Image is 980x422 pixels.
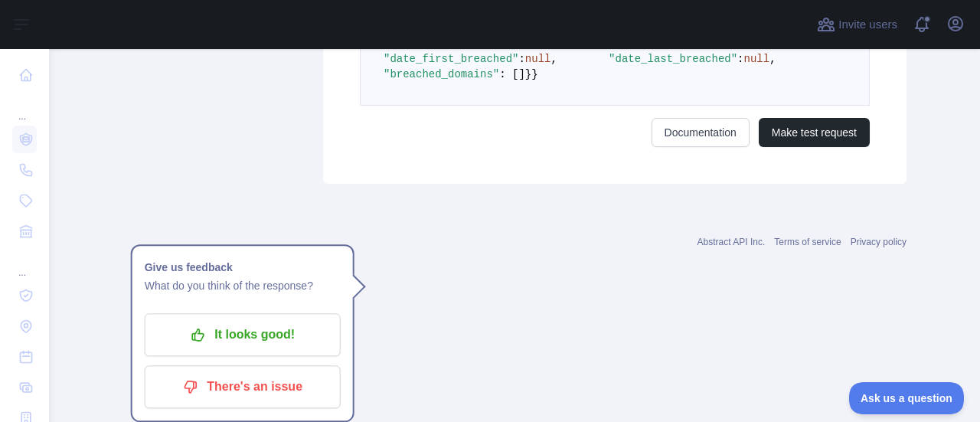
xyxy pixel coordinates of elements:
span: } [531,68,537,80]
span: null [525,53,551,65]
span: "date_first_breached" [384,53,518,65]
button: Invite users [814,12,900,37]
span: : [518,53,524,65]
a: Documentation [652,118,750,147]
span: , [769,53,776,65]
a: Terms of service [774,237,841,247]
span: : [737,53,743,65]
span: : [] [499,68,525,80]
span: null [744,53,770,65]
button: Make test request [759,118,870,147]
a: Abstract API Inc. [697,237,766,247]
span: , [550,53,557,65]
span: } [525,68,531,80]
div: ... [12,92,37,123]
span: Invite users [838,16,897,34]
iframe: Toggle Customer Support [849,382,965,414]
span: "date_last_breached" [609,53,737,65]
a: Privacy policy [851,237,906,247]
span: "breached_domains" [384,68,499,80]
div: ... [12,248,37,279]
